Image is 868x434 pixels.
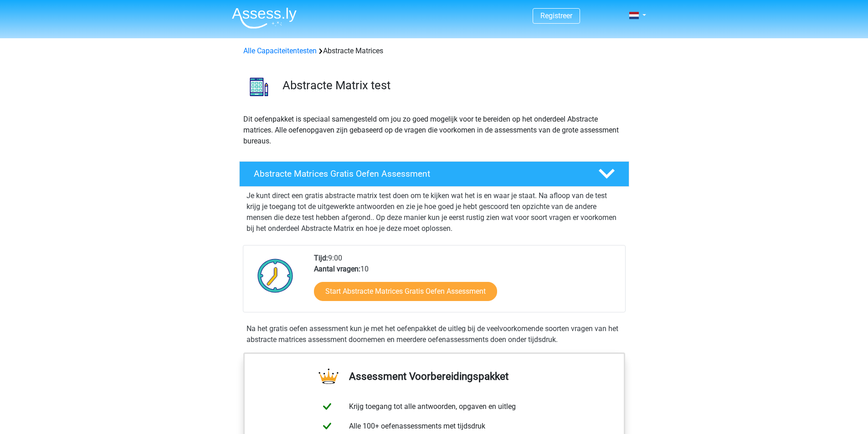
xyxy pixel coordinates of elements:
h4: Abstracte Matrices Gratis Oefen Assessment [254,168,584,179]
a: Alle Capaciteitentesten [243,46,317,55]
div: Abstracte Matrices [240,46,629,56]
a: Abstracte Matrices Gratis Oefen Assessment [236,161,633,187]
h3: Abstracte Matrix test [282,78,622,92]
p: Je kunt direct een gratis abstracte matrix test doen om te kijken wat het is en waar je staat. Na... [247,190,622,234]
b: Tijd: [314,254,328,262]
div: 9:00 10 [307,253,625,312]
img: Assessly [232,7,297,29]
div: Na het gratis oefen assessment kun je met het oefenpakket de uitleg bij de veelvoorkomende soorte... [243,323,626,345]
img: abstracte matrices [240,67,278,106]
a: Registreer [540,11,572,20]
img: Klok [252,253,298,298]
b: Aantal vragen: [314,265,360,273]
a: Start Abstracte Matrices Gratis Oefen Assessment [314,282,497,301]
p: Dit oefenpakket is speciaal samengesteld om jou zo goed mogelijk voor te bereiden op het onderdee... [243,114,625,147]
